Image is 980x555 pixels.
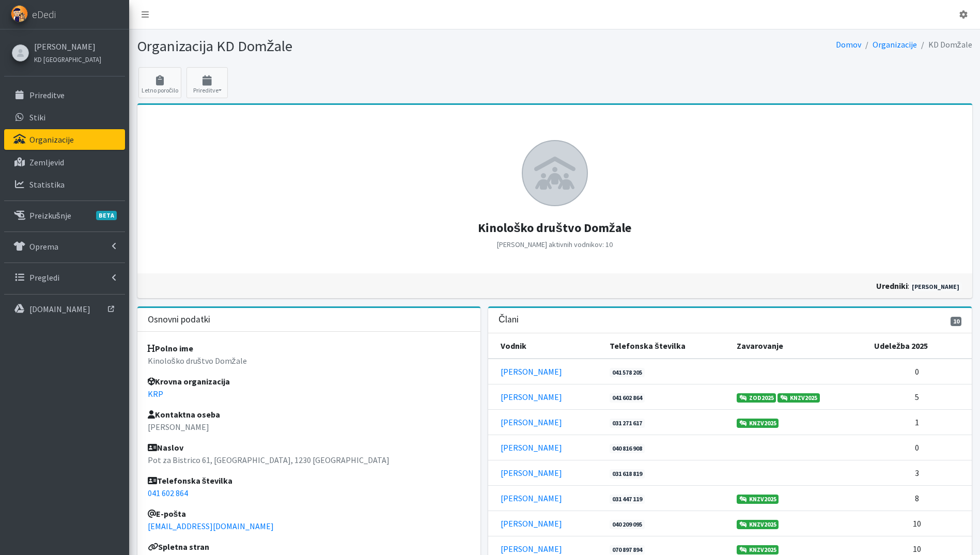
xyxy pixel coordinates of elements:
a: [PERSON_NAME] [501,518,562,529]
a: PreizkušnjeBETA [4,205,125,226]
td: 5 [868,384,972,409]
small: [PERSON_NAME] aktivnih vodnikov: 10 [497,240,613,249]
a: Domov [836,39,861,50]
strong: Kontaktna oseba [148,409,220,420]
a: KRP [148,389,163,399]
p: Zemljevid [29,157,64,167]
a: 031 271 617 [610,419,645,428]
a: [PERSON_NAME] [501,468,562,478]
th: Udeležba 2025 [868,333,972,359]
strong: Spletna stran [148,542,209,552]
a: [PERSON_NAME] [909,282,962,291]
p: Preizkušnje [29,210,71,221]
th: Zavarovanje [730,333,868,359]
div: : [555,280,966,292]
a: [PERSON_NAME] [501,544,562,554]
p: Prireditve [29,90,65,100]
a: KNZV2025 [737,495,779,504]
strong: Telefonska številka [148,475,233,486]
p: Organizacije [29,134,74,145]
a: [PERSON_NAME] [501,417,562,427]
a: [PERSON_NAME] [501,392,562,402]
td: 1 [868,409,972,435]
a: 040 209 095 [610,520,645,529]
a: Organizacije [873,39,917,50]
strong: Polno ime [148,343,193,353]
h1: Organizacija KD Domžale [137,37,551,55]
a: Letno poročilo [138,67,181,98]
a: 041 602 864 [148,488,188,498]
a: KD [GEOGRAPHIC_DATA] [34,53,101,65]
a: Oprema [4,236,125,257]
p: Pregledi [29,272,59,283]
strong: Naslov [148,442,183,453]
a: 041 602 864 [610,393,645,403]
p: Statistika [29,179,65,190]
td: 8 [868,485,972,511]
li: KD Domžale [917,37,972,52]
a: Stiki [4,107,125,128]
a: [DOMAIN_NAME] [4,299,125,319]
h3: Člani [499,314,519,325]
td: 0 [868,359,972,384]
a: [PERSON_NAME] [501,366,562,377]
a: 031 618 819 [610,469,645,479]
a: [PERSON_NAME] [501,442,562,453]
a: KNZV2025 [737,419,779,428]
th: Vodnik [488,333,603,359]
strong: Krovna organizacija [148,376,230,387]
p: Pot za Bistrico 61, [GEOGRAPHIC_DATA], 1230 [GEOGRAPHIC_DATA] [148,454,471,466]
a: KNZV2025 [777,393,820,403]
strong: Kinološko društvo Domžale [478,220,631,236]
p: [DOMAIN_NAME] [29,304,90,314]
td: 10 [868,511,972,536]
a: 070 897 894 [610,545,645,554]
a: ZOD2025 [737,393,776,403]
small: KD [GEOGRAPHIC_DATA] [34,55,101,64]
a: Organizacije [4,129,125,150]
span: 10 [951,317,962,326]
button: Prireditve [186,67,228,98]
span: eDedi [32,7,56,22]
p: [PERSON_NAME] [148,421,471,433]
a: Statistika [4,174,125,195]
a: Zemljevid [4,152,125,173]
th: Telefonska številka [603,333,730,359]
a: KNZV2025 [737,545,779,554]
p: Kinološko društvo Domžale [148,354,471,367]
a: 041 578 205 [610,368,645,377]
img: eDedi [11,5,28,22]
a: 040 816 908 [610,444,645,453]
a: [PERSON_NAME] [501,493,562,503]
a: KNZV2025 [737,520,779,529]
a: Prireditve [4,85,125,105]
strong: E-pošta [148,508,186,519]
a: Pregledi [4,267,125,288]
a: 031 447 119 [610,495,645,504]
a: [PERSON_NAME] [34,40,101,53]
span: BETA [96,211,117,220]
strong: uredniki [876,281,908,291]
p: Stiki [29,112,45,122]
td: 3 [868,460,972,485]
a: [EMAIL_ADDRESS][DOMAIN_NAME] [148,521,274,531]
p: Oprema [29,241,58,252]
td: 0 [868,435,972,460]
h3: Osnovni podatki [148,314,210,325]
